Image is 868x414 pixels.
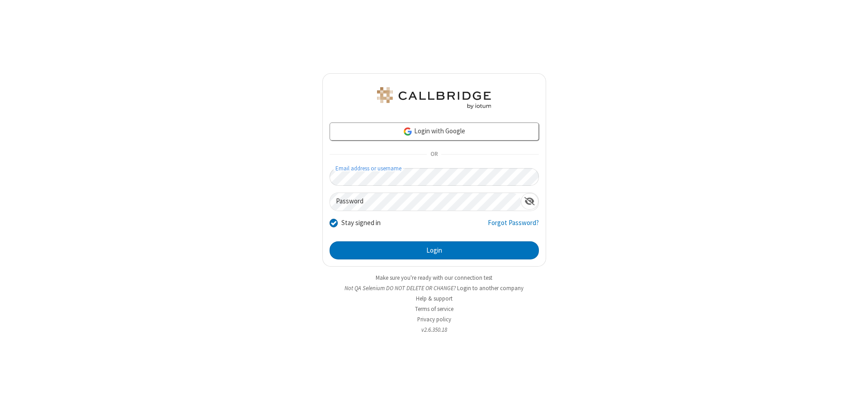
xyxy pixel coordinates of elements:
span: OR [427,148,441,161]
label: Stay signed in [341,218,381,228]
a: Terms of service [415,305,453,313]
a: Make sure you're ready with our connection test [376,274,492,282]
a: Help & support [416,295,453,302]
a: Privacy policy [417,315,451,323]
a: Login with Google [330,122,539,141]
input: Password [330,193,521,211]
li: v2.6.350.18 [322,325,546,334]
a: Forgot Password? [488,218,539,235]
button: Login [330,241,539,259]
button: Login to another company [457,284,524,292]
li: Not QA Selenium DO NOT DELETE OR CHANGE? [322,284,546,292]
input: Email address or username [330,168,539,186]
div: Show password [521,193,538,210]
img: QA Selenium DO NOT DELETE OR CHANGE [375,87,493,109]
img: google-icon.png [403,127,413,136]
